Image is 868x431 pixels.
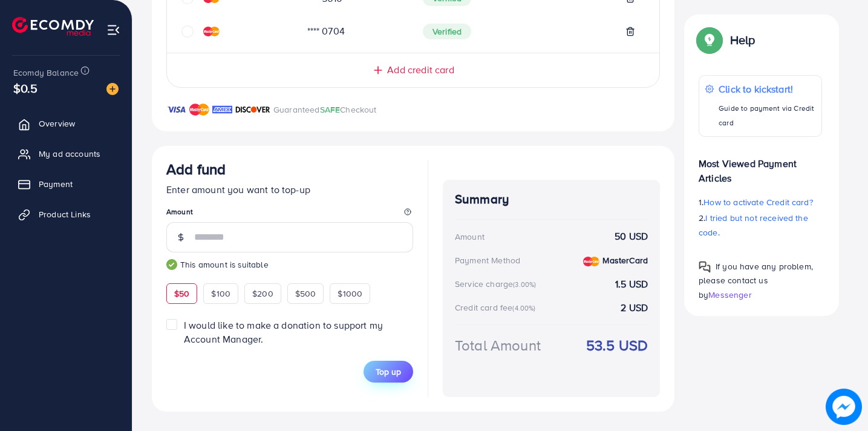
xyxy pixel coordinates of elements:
span: Overview [39,117,75,130]
span: Add credit card [387,63,454,77]
p: Guide to payment via Credit card [719,101,815,130]
strong: 50 USD [615,229,648,243]
img: credit [583,257,599,266]
div: Payment Method [455,254,520,266]
span: How to activate Credit card? [703,196,812,208]
span: Messenger [708,288,751,300]
img: brand [189,102,209,117]
span: My ad accounts [39,148,100,160]
span: I would like to make a donation to support my Account Manager. [184,318,383,346]
strong: 2 USD [621,301,648,315]
span: Verified [423,24,471,39]
h3: Add fund [166,160,226,178]
h4: Summary [455,192,648,207]
small: (3.00%) [513,280,536,289]
img: Popup guide [699,29,720,51]
p: Enter amount you want to top-up [166,182,413,197]
small: This amount is suitable [166,258,413,271]
p: Help [730,33,755,47]
strong: 1.5 USD [615,277,648,291]
img: credit [203,27,220,36]
div: Amount [455,231,485,243]
span: $0.5 [13,79,38,97]
strong: MasterCard [602,254,648,266]
strong: 53.5 USD [586,335,648,356]
p: 2. [699,211,822,240]
div: Total Amount [455,335,541,356]
span: Ecomdy Balance [13,67,79,79]
span: $100 [211,288,230,300]
span: $50 [174,288,189,300]
img: menu [106,23,120,37]
a: Product Links [9,202,123,226]
svg: circle [181,25,194,38]
p: Click to kickstart! [719,82,815,96]
p: Most Viewed Payment Articles [699,146,822,185]
img: brand [235,102,270,117]
span: $200 [252,288,273,300]
div: Service charge [455,278,540,290]
span: Product Links [39,208,91,220]
img: Popup guide [699,261,711,273]
span: $500 [295,288,316,300]
span: I tried but not received the code. [699,212,808,239]
span: Top up [376,366,401,378]
img: guide [166,259,177,270]
a: Payment [9,172,123,196]
a: My ad accounts [9,142,123,166]
img: image [106,83,119,95]
span: SAFE [320,104,341,116]
span: If you have any problem, please contact us by [699,260,813,300]
img: brand [166,102,186,117]
p: Guaranteed Checkout [273,102,377,117]
p: 1. [699,195,822,209]
button: Top up [364,361,413,383]
legend: Amount [166,206,413,222]
img: logo [12,17,94,36]
span: Payment [39,178,73,190]
img: image [826,389,862,425]
div: Credit card fee [455,301,540,314]
span: $1000 [338,288,362,300]
img: brand [212,102,232,117]
small: (4.00%) [512,303,535,313]
a: Overview [9,111,123,136]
